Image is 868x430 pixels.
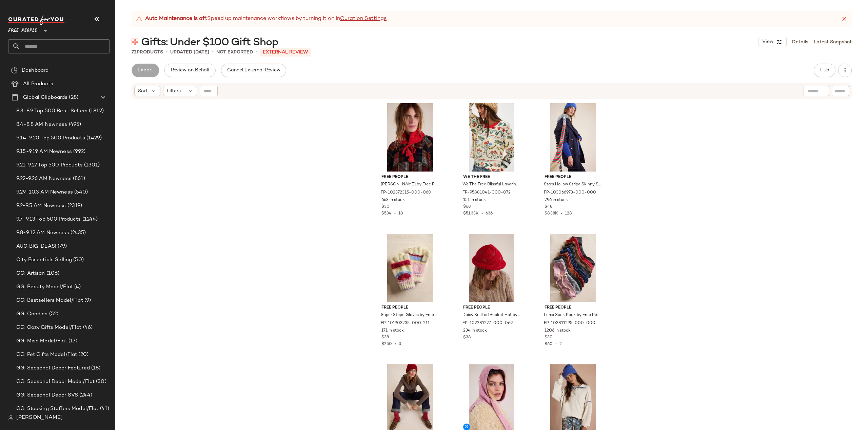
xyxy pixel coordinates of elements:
[565,211,572,216] span: 128
[539,103,607,172] img: 103066973_000_a
[16,414,63,422] span: [PERSON_NAME]
[544,182,601,188] span: Stars Hollow Stripe Skinny Scarf by Free People
[463,335,471,341] span: $38
[398,211,403,216] span: 18
[16,270,45,277] span: GG: Artisan
[381,211,392,216] span: $534
[16,310,48,318] span: GG: Candles
[164,64,215,77] button: Review on Behalf
[72,148,86,156] span: (992)
[16,243,56,250] span: AUG BIG IDEAS!
[8,415,14,421] img: svg%3e
[45,270,60,277] span: (106)
[83,161,100,169] span: (1301)
[381,335,389,341] span: $38
[136,15,387,23] div: Speed up maintenance workflows by turning it on in
[545,174,602,180] span: Free People
[545,342,553,346] span: $60
[392,211,398,216] span: •
[11,67,18,74] img: svg%3e
[260,48,311,56] p: External REVIEW
[16,107,87,115] span: 8.3-8.9 Top 500 Best-Sellers
[16,121,67,129] span: 8.4-8.8 AM Newness
[814,39,852,46] a: Latest Snapshot
[392,342,399,346] span: •
[16,134,85,142] span: 9.14-9.20 Top 500 Products
[16,175,72,183] span: 9.22-9.26 AM Newness
[381,174,439,180] span: Free People
[758,37,787,47] button: View
[376,103,444,172] img: 102372315_060_a
[792,39,808,46] a: Details
[545,335,553,341] span: $30
[381,305,439,311] span: Free People
[227,68,280,73] span: Cancel External Review
[340,15,387,23] a: Curation Settings
[463,204,471,210] span: $68
[463,305,520,311] span: Free People
[381,197,405,203] span: 663 in stock
[486,211,493,216] span: 636
[462,312,520,318] span: Daisy Knitted Bucket Hat by Free People in Red
[545,211,558,216] span: $8.38K
[820,68,829,73] span: Hub
[23,80,53,88] span: All Products
[132,49,163,56] div: Products
[463,211,479,216] span: $51.33K
[544,320,595,326] span: FP-103811295-000-000
[48,310,59,318] span: (52)
[16,188,73,196] span: 9.29-10.3 AM Newness
[90,364,101,372] span: (18)
[381,182,438,188] span: [PERSON_NAME] by Free People in Red
[73,188,88,196] span: (540)
[8,16,66,25] img: cfy_white_logo.C9jOOHJF.svg
[462,182,520,188] span: We The Free Blissful Layering Tee at Free People in Yellow, Size: M
[376,234,444,302] img: 101903235_211_b
[73,283,81,291] span: (4)
[99,405,110,413] span: (41)
[132,39,138,45] img: svg%3e
[23,94,67,101] span: Global Clipboards
[78,391,92,399] span: (244)
[544,312,601,318] span: Lurex Sock Pack by Free People
[545,204,552,210] span: $48
[22,67,48,74] span: Dashboard
[83,297,91,304] span: (9)
[170,68,210,73] span: Review on Behalf
[66,202,82,210] span: (2319)
[216,49,253,56] p: Not Exported
[814,64,835,77] button: Hub
[462,320,513,326] span: FP-102281227-000-069
[256,48,257,56] span: •
[141,36,278,49] span: Gifts: Under $100 Gift Shop
[462,190,511,196] span: FP-95881041-000-072
[16,378,95,386] span: GG: Seasonal Decor Model/Flat
[170,49,209,56] p: updated [DATE]
[458,103,526,172] img: 95881041_072_a
[544,190,596,196] span: FP-103066973-000-000
[381,328,404,334] span: 171 in stock
[16,283,73,291] span: GG: Beauty Model/Flat
[16,161,83,169] span: 9.21-9.27 Top 500 Products
[77,351,88,359] span: (20)
[545,197,568,203] span: 296 in stock
[16,202,66,210] span: 9.2-9.5 AM Newness
[463,328,487,334] span: 234 in stock
[16,229,69,237] span: 9.8-9.12 AM Newness
[67,337,78,345] span: (17)
[762,39,773,45] span: View
[138,88,148,95] span: Sort
[166,48,167,56] span: •
[72,256,84,264] span: (50)
[545,305,602,311] span: Free People
[558,211,565,216] span: •
[479,211,486,216] span: •
[95,378,106,386] span: (30)
[381,204,390,210] span: $30
[16,148,72,156] span: 9.15-9.19 AM Newness
[16,351,77,359] span: GG: Pet Gifts Model/Flat
[16,216,81,223] span: 9.7-9.13 Top 500 Products
[381,190,431,196] span: FP-102372315-000-060
[67,121,81,129] span: (495)
[539,234,607,302] img: 103811295_000_0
